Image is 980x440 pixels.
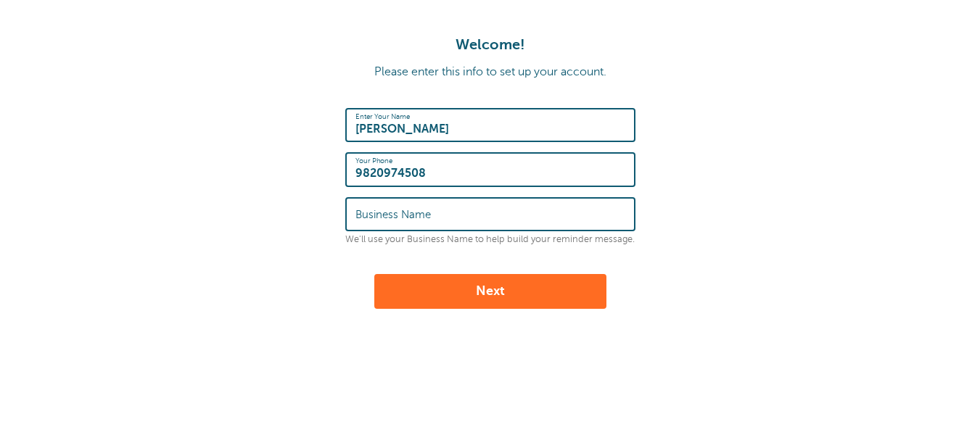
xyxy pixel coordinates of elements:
[355,157,392,165] label: Your Phone
[374,274,606,309] button: Next
[345,234,635,245] p: We'll use your Business Name to help build your reminder message.
[15,65,965,79] p: Please enter this info to set up your account.
[355,112,410,121] label: Enter Your Name
[355,208,431,221] label: Business Name
[15,36,965,54] h1: Welcome!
